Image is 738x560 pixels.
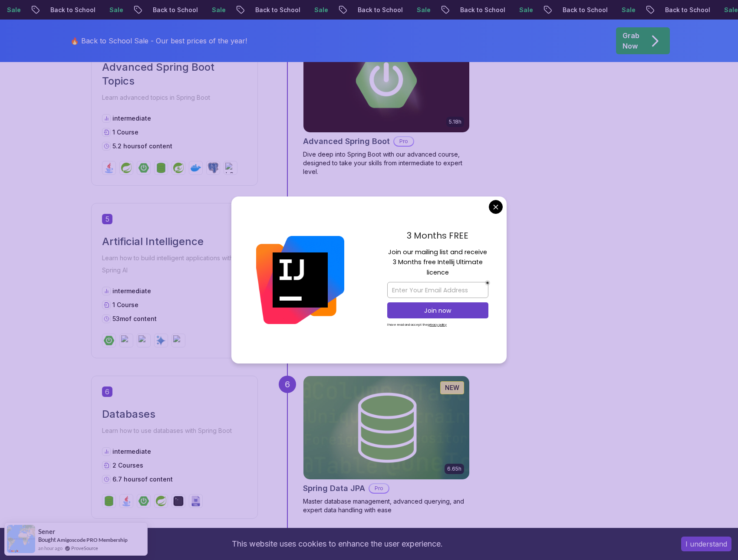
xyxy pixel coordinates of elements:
[121,496,132,506] img: java logo
[112,314,157,323] p: 53m of content
[447,465,461,472] p: 6.65h
[156,496,166,506] img: spring logo
[394,137,413,146] p: Pro
[102,407,247,421] h2: Databases
[70,36,247,46] p: 🔥 Back to School Sale - Our best prices of the year!
[369,484,389,493] p: Pro
[121,335,132,346] img: spring-ai logo
[303,376,470,514] a: Spring Data JPA card6.65hNEWSpring Data JPAProMaster database management, advanced querying, and ...
[102,92,247,104] p: Learn advanced topics in Spring Boot
[92,6,120,14] p: Sale
[112,475,173,484] p: 6.7 hours of content
[445,383,459,392] p: NEW
[303,497,470,514] p: Master database management, advanced querying, and expert data handling with ease
[303,482,365,495] h2: Spring Data JPA
[38,536,56,543] span: Bought
[136,6,195,14] p: Back to School
[104,496,114,506] img: spring-data-jpa logo
[104,335,114,346] img: spring-boot logo
[112,114,151,123] p: intermediate
[102,60,247,88] h2: Advanced Spring Boot Topics
[102,386,112,397] span: 6
[400,6,428,14] p: Sale
[102,425,247,437] p: Learn how to use databases with Spring Boot
[208,163,218,173] img: postgres logo
[303,29,469,132] img: Advanced Spring Boot card
[138,335,149,346] img: spring-framework logo
[71,544,98,552] a: ProveSource
[112,128,138,136] span: 1 Course
[121,163,132,173] img: spring logo
[303,29,470,176] a: Advanced Spring Boot card5.18hAdvanced Spring BootProDive deep into Spring Boot with our advanced...
[173,335,184,346] img: openai logo
[7,534,668,553] div: This website uses cookies to enhance the user experience.
[102,252,247,276] p: Learn how to build intelligent applications with Spring AI
[138,496,149,506] img: spring-boot logo
[707,6,735,14] p: Sale
[173,496,184,506] img: terminal logo
[303,376,469,479] img: Spring Data JPA card
[156,163,166,173] img: spring-data-jpa logo
[303,150,470,176] p: Dive deep into Spring Boot with our advanced course, designed to take your skills from intermedia...
[138,163,149,173] img: spring-boot logo
[102,235,247,249] h2: Artificial Intelligence
[341,6,400,14] p: Back to School
[112,462,143,469] span: 2 Courses
[112,447,151,456] p: intermediate
[104,163,114,173] img: java logo
[225,163,236,173] img: h2 logo
[502,6,530,14] p: Sale
[681,537,731,551] button: Accept cookies
[191,496,201,506] img: sql logo
[238,6,297,14] p: Back to School
[173,163,184,173] img: spring-security logo
[33,6,92,14] p: Back to School
[102,214,112,224] span: 5
[303,135,390,147] h2: Advanced Spring Boot
[57,536,128,544] a: Amigoscode PRO Membership
[156,335,166,346] img: ai logo
[297,6,325,14] p: Sale
[648,6,707,14] p: Back to School
[449,118,461,125] p: 5.18h
[605,6,633,14] p: Sale
[38,544,63,552] span: an hour ago
[623,30,639,51] p: Grab Now
[195,6,223,14] p: Sale
[112,301,138,308] span: 1 Course
[279,376,296,393] div: 6
[443,6,502,14] p: Back to School
[7,525,35,553] img: provesource social proof notification image
[112,287,151,295] p: intermediate
[38,528,55,535] span: Sener
[191,163,201,173] img: docker logo
[112,142,172,151] p: 5.2 hours of content
[546,6,605,14] p: Back to School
